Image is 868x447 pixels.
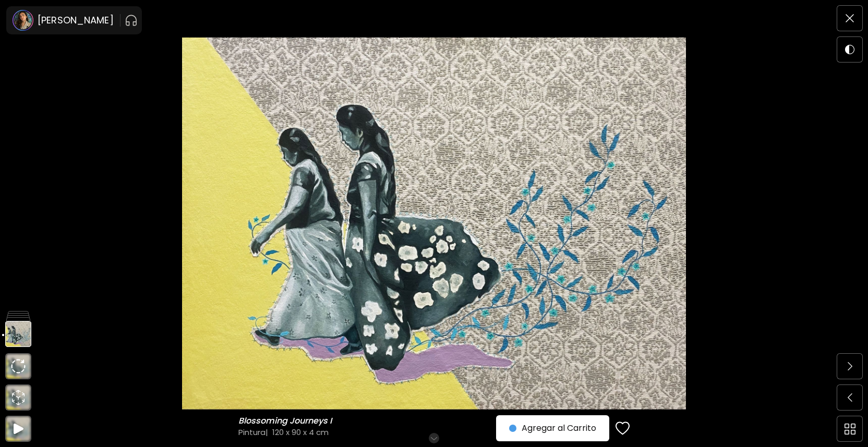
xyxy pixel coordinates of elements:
h6: Blossoming Journeys I [238,416,334,426]
img: favorites [616,420,630,436]
h4: Pintura | 120 x 90 x 4 cm [238,427,530,438]
button: Agregar al Carrito [496,415,609,441]
span: Agregar al Carrito [509,422,596,434]
div: animation [10,389,27,406]
button: favorites [609,414,636,442]
button: pauseOutline IconGradient Icon [125,12,138,29]
h6: [PERSON_NAME] [38,14,114,27]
